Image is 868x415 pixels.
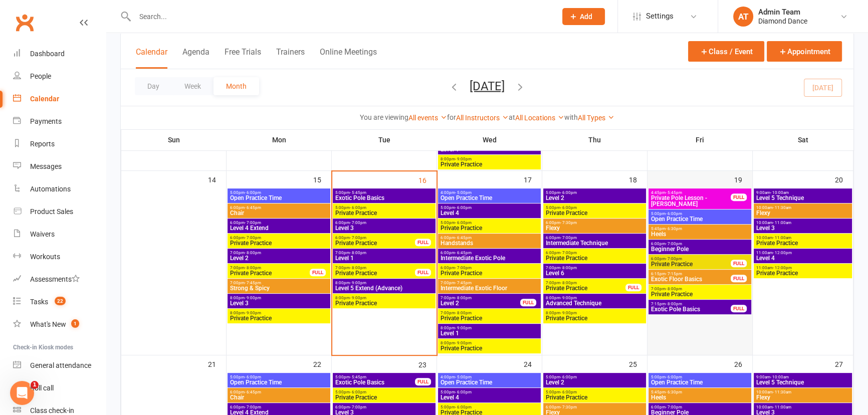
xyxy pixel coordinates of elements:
[440,161,539,167] span: Private Practice
[560,236,577,240] span: - 7:00pm
[455,157,472,161] span: - 9:00pm
[30,50,65,58] div: Dashboard
[71,319,79,328] span: 1
[350,296,366,300] span: - 9:00pm
[135,77,172,95] button: Day
[650,257,731,261] span: 6:00pm
[230,405,328,409] span: 6:00pm
[560,266,577,270] span: - 8:00pm
[13,65,106,88] a: People
[440,345,539,351] span: Private Practice
[650,302,731,306] span: 7:15pm
[440,266,539,270] span: 6:00pm
[455,221,472,225] span: - 6:00pm
[418,171,437,188] div: 16
[560,221,577,225] span: - 7:30pm
[408,114,447,122] a: All events
[230,251,328,255] span: 7:00pm
[230,394,328,400] span: Chair
[560,251,577,255] span: - 7:00pm
[753,129,853,150] th: Sat
[560,190,577,195] span: - 6:00pm
[230,236,328,240] span: 6:00pm
[756,190,850,195] span: 9:00am
[172,77,213,95] button: Week
[350,251,366,255] span: - 8:00pm
[545,195,644,201] span: Level 2
[650,379,749,385] span: Open Practice Time
[758,17,807,26] div: Diamond Dance
[245,266,261,270] span: - 8:00pm
[756,221,850,225] span: 10:00am
[545,311,644,315] span: 8:00pm
[276,47,305,69] button: Trainers
[650,375,749,379] span: 5:00pm
[440,270,539,276] span: Private Practice
[562,8,605,25] button: Add
[646,5,674,28] span: Settings
[650,246,749,252] span: Beginner Pole
[756,255,850,261] span: Level 4
[13,133,106,155] a: Reports
[650,212,749,216] span: 5:00pm
[756,240,850,246] span: Private Practice
[455,281,472,285] span: - 7:45pm
[524,355,542,372] div: 24
[770,190,789,195] span: - 10:00am
[335,390,433,394] span: 5:00pm
[208,355,226,372] div: 21
[230,296,328,300] span: 8:00pm
[440,296,521,300] span: 7:00pm
[647,129,753,150] th: Fri
[440,379,539,385] span: Open Practice Time
[650,276,731,282] span: Exotic Floor Basics
[756,205,850,210] span: 10:00am
[545,300,644,306] span: Advanced Technique
[545,236,644,240] span: 6:00pm
[13,110,106,133] a: Payments
[731,260,747,267] div: FULL
[447,113,456,121] strong: for
[560,296,577,300] span: - 9:00pm
[12,10,37,35] a: Clubworx
[733,7,753,27] div: AT
[545,270,644,276] span: Level 6
[734,171,752,187] div: 19
[350,375,366,379] span: - 5:45pm
[440,405,539,409] span: 5:00pm
[666,242,682,246] span: - 7:00pm
[440,311,539,315] span: 7:00pm
[30,253,60,261] div: Workouts
[650,272,731,276] span: 6:15pm
[230,281,328,285] span: 7:00pm
[245,375,261,379] span: - 6:00pm
[415,239,431,246] div: FULL
[731,275,747,282] div: FULL
[245,281,261,285] span: - 7:45pm
[335,255,433,261] span: Level 1
[731,305,747,312] div: FULL
[650,390,749,394] span: 5:45pm
[650,291,749,297] span: Private Practice
[30,162,62,170] div: Messages
[440,157,539,161] span: 8:00pm
[770,375,789,379] span: - 10:00am
[350,281,366,285] span: - 9:00pm
[350,190,366,195] span: - 5:45pm
[335,251,433,255] span: 7:00pm
[13,200,106,223] a: Product Sales
[773,205,791,210] span: - 11:30am
[578,114,614,122] a: All Types
[440,225,539,231] span: Private Practice
[230,390,328,394] span: 6:00pm
[30,384,54,392] div: Roll call
[335,190,433,195] span: 5:00pm
[455,326,472,330] span: - 9:00pm
[350,266,366,270] span: - 8:00pm
[455,251,472,255] span: - 6:45pm
[335,270,415,276] span: Private Practice
[455,405,472,409] span: - 6:00pm
[230,285,328,291] span: Strong & Spicy
[440,390,539,394] span: 5:00pm
[213,77,259,95] button: Month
